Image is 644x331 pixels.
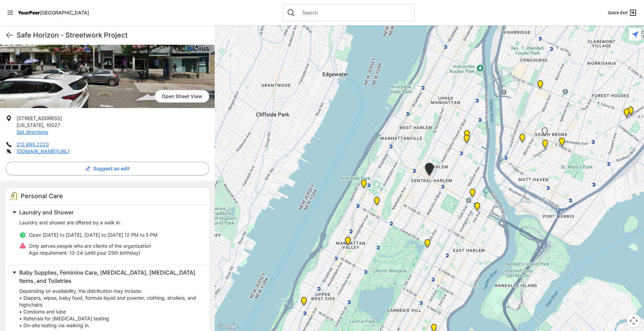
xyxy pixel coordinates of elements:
h1: Safe Horizon - Streetwork Project [17,30,209,40]
p: 13-24 (until your 25th birthday) [29,249,151,256]
div: Main Location [473,202,482,213]
div: Sunrise DYCD Youth Drop-in Center - Closed [540,127,549,138]
button: Map camera controls [627,314,641,328]
span: 10027 [46,122,60,128]
div: Harm Reduction Center [518,134,527,145]
div: Outside East Harlem Salvation Army [462,135,471,146]
input: Search [298,9,410,16]
span: Age requirement: [29,250,68,256]
div: Resource Center of Community Development [626,107,635,118]
div: The Bronx Pride Center [558,138,566,149]
div: Pathways Adult Drop-In Program [300,297,308,308]
span: Quick Exit [608,10,627,15]
div: East Harlem (Salvation Army) [463,130,471,141]
p: Laundry and shower are offered by a walk in. [19,219,201,226]
img: Google [216,322,239,331]
a: YourPeer[GEOGRAPHIC_DATA] [18,11,89,15]
span: , [43,122,45,128]
span: Suggest an edit [93,165,130,172]
span: [STREET_ADDRESS] [17,115,62,121]
div: Manhattan [344,237,352,248]
span: Open Street View [155,90,209,103]
span: Personal Care [21,192,63,200]
span: Only serves people who are clients of the organization [29,243,151,249]
span: [US_STATE] [17,122,43,128]
p: Depending on availability, the distribution may include: • Diapers, wipes, baby food, formula liq... [19,288,201,329]
div: Uptown/Harlem DYCD Youth Drop-in Center [423,163,435,178]
span: Laundry and Shower [19,209,74,216]
a: 212.695.2220 [17,141,49,147]
span: Baby Supplies, Feminine Care, [MEDICAL_DATA], [MEDICAL_DATA] Items, and Toiletries [19,269,195,284]
a: Quick Exit [608,9,637,17]
div: South Bronx NeON Works [536,80,545,91]
span: [GEOGRAPHIC_DATA] [40,10,89,15]
span: Open [DATE] to [DATE], [DATE] to [DATE] 12 PM to 5 PM [29,232,158,238]
a: Get directions [17,129,48,135]
button: Suggest an edit [6,162,209,175]
a: [DOMAIN_NAME][URL] [17,148,69,154]
div: East Harlem Drop-in Center [468,189,477,200]
div: Manhattan [423,239,432,250]
span: YourPeer [18,10,40,15]
a: Open this area in Google Maps (opens a new window) [216,322,239,331]
div: The Cathedral Church of St. John the Divine [373,197,381,208]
